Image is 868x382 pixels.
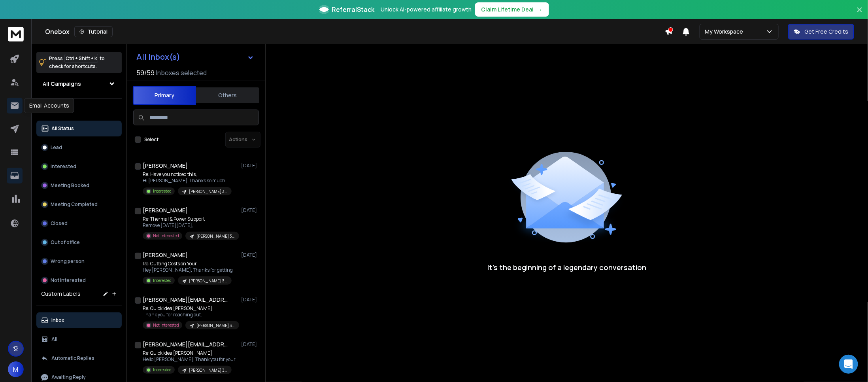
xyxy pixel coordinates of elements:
p: [PERSON_NAME] 3.2K Campaign [196,323,234,329]
button: Closed [36,216,122,231]
p: Awaiting Reply [51,374,86,380]
span: ReferralStack [332,5,375,14]
p: Hi [PERSON_NAME], Thanks so much [143,178,232,184]
div: Open Intercom Messenger [839,355,858,374]
p: It’s the beginning of a legendary conversation [487,262,646,273]
p: My Workspace [705,28,746,36]
p: [PERSON_NAME] 3.2K Campaign [196,233,234,239]
h3: Custom Labels [41,290,81,298]
p: Not Interested [51,277,86,284]
p: All [51,336,57,342]
p: [PERSON_NAME] 3.2K Campaign [189,189,227,195]
p: Not Interested [153,233,179,239]
p: Automatic Replies [51,355,94,361]
p: Interested [51,163,76,170]
p: [DATE] [241,252,259,258]
p: Press to check for shortcuts. [49,55,105,70]
button: Close banner [855,5,865,24]
p: Re: Have you noticed this, [143,171,232,178]
p: Re: Quick Idea [PERSON_NAME] [143,305,238,312]
p: Thank you for reaching out. [143,312,238,318]
button: M [8,361,24,377]
p: Hello [PERSON_NAME], Thank you for your [143,356,236,363]
h1: [PERSON_NAME] [143,206,188,214]
div: Email Accounts [24,98,74,113]
p: Get Free Credits [805,28,849,36]
p: Re: Thermal & Power Support [143,216,238,222]
button: Claim Lifetime Deal→ [475,2,549,17]
p: [DATE] [241,163,259,169]
h3: Inboxes selected [156,68,207,78]
button: Wrong person [36,253,122,269]
p: [PERSON_NAME] 3.2K Campaign [189,278,227,284]
p: All Status [51,125,74,132]
p: [DATE] [241,297,259,303]
p: Unlock AI-powered affiliate growth [381,6,472,13]
p: Re: Quick Idea [PERSON_NAME] [143,350,236,356]
p: Meeting Completed [51,201,98,208]
p: Interested [153,367,172,373]
button: All Campaigns [36,76,122,92]
button: Tutorial [74,26,113,37]
p: Interested [153,278,172,284]
button: All Status [36,121,122,136]
button: Lead [36,140,122,155]
h1: [PERSON_NAME] [143,251,188,259]
p: Inbox [51,317,64,323]
button: Interested [36,159,122,174]
h1: All Inbox(s) [136,53,180,61]
h1: [PERSON_NAME] [143,162,188,170]
button: Inbox [36,312,122,328]
h3: Filters [36,105,122,116]
button: All Inbox(s) [130,49,260,65]
button: Get Free Credits [788,24,854,40]
p: Wrong person [51,258,85,265]
button: Meeting Completed [36,197,122,212]
p: Not Interested [153,322,179,328]
span: 59 / 59 [136,68,155,78]
p: [DATE] [241,341,259,348]
button: Meeting Booked [36,178,122,193]
p: [DATE] [241,207,259,214]
p: Remove [DATE][DATE], [143,222,238,229]
p: [PERSON_NAME] 3.2K Campaign [189,367,227,373]
button: Others [196,87,259,104]
span: → [537,6,543,13]
div: Onebox [45,26,665,37]
button: Out of office [36,234,122,250]
p: Closed [51,220,68,227]
span: Ctrl + Shift + k [64,54,98,63]
button: All [36,331,122,347]
button: Automatic Replies [36,350,122,366]
p: Meeting Booked [51,182,89,189]
p: Interested [153,188,172,194]
p: Hey [PERSON_NAME], Thanks for getting [143,267,233,273]
h1: [PERSON_NAME][EMAIL_ADDRESS][DOMAIN_NAME] [143,340,230,348]
button: Primary [133,86,196,105]
p: Out of office [51,239,80,246]
h1: All Campaigns [43,80,81,88]
button: Not Interested [36,272,122,288]
label: Select [144,136,159,143]
p: Lead [51,144,62,151]
h1: [PERSON_NAME][EMAIL_ADDRESS][DOMAIN_NAME] [143,296,230,304]
p: Re: Cutting Costs on Your [143,261,233,267]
